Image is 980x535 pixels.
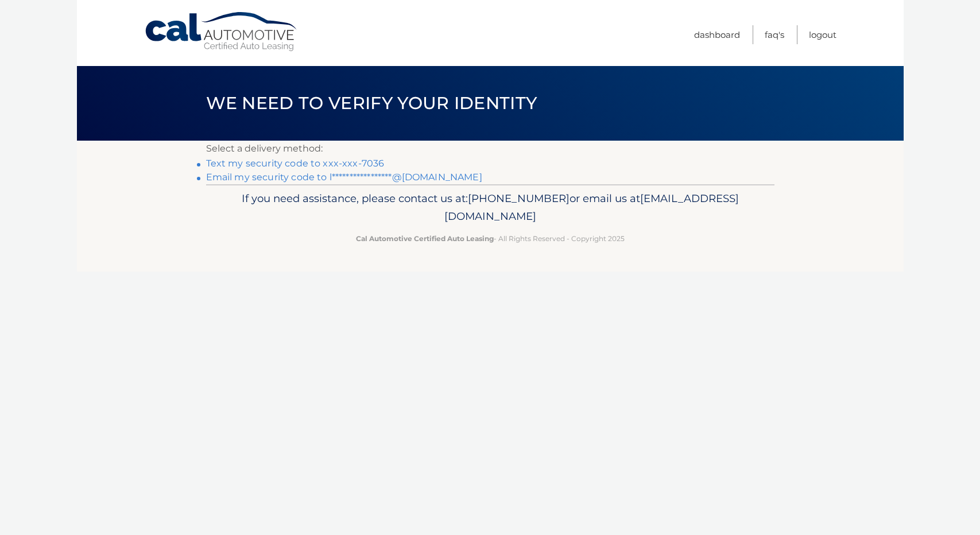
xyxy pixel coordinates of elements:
p: Select a delivery method: [206,141,774,157]
p: If you need assistance, please contact us at: or email us at [214,189,767,226]
span: [PHONE_NUMBER] [468,192,570,205]
span: We need to verify your identity [206,92,537,114]
a: Dashboard [694,25,740,44]
a: Text my security code to xxx-xxx-7036 [206,158,385,169]
a: Logout [809,25,836,44]
strong: Cal Automotive Certified Auto Leasing [356,234,494,243]
a: FAQ's [765,25,784,44]
p: - All Rights Reserved - Copyright 2025 [214,232,767,245]
a: Cal Automotive [144,11,299,52]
